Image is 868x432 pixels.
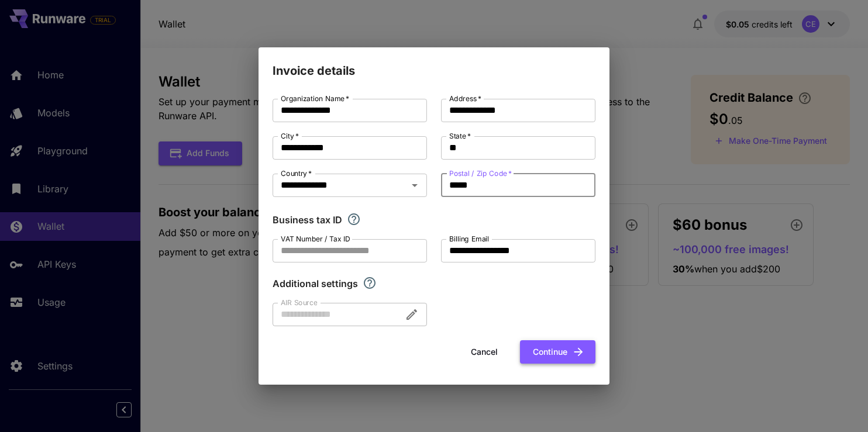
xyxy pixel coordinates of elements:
label: Postal / Zip Code [449,168,512,178]
label: Address [449,94,481,103]
h2: Invoice details [259,47,609,80]
label: VAT Number / Tax ID [281,234,350,244]
label: Billing Email [449,234,489,244]
label: Country [281,168,312,178]
label: AIR Source [281,298,317,307]
svg: If you are a business tax registrant, please enter your business tax ID here. [347,212,361,226]
label: City [281,131,299,141]
button: Cancel [458,340,511,364]
label: State [449,131,471,141]
p: Additional settings [273,277,358,291]
p: Business tax ID [273,213,342,227]
button: Continue [520,340,595,364]
label: Organization Name [281,94,349,103]
button: Open [407,177,423,193]
svg: Explore additional customization settings [363,276,377,290]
